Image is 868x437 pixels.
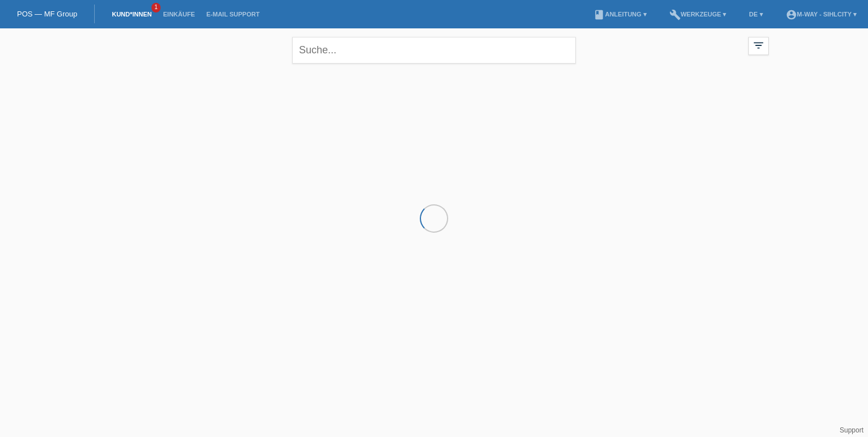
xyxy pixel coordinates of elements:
a: bookAnleitung ▾ [588,11,652,18]
a: Kund*innen [106,11,157,18]
a: account_circlem-way - Sihlcity ▾ [780,11,862,18]
a: Einkäufe [157,11,200,18]
a: POS — MF Group [17,10,77,18]
i: build [669,9,681,20]
a: Support [840,426,863,434]
i: account_circle [786,9,797,20]
span: 1 [151,3,161,12]
i: book [593,9,605,20]
a: E-Mail Support [201,11,266,18]
i: filter_list [752,39,765,52]
a: buildWerkzeuge ▾ [664,11,732,18]
input: Suche... [292,37,576,64]
a: DE ▾ [743,11,768,18]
